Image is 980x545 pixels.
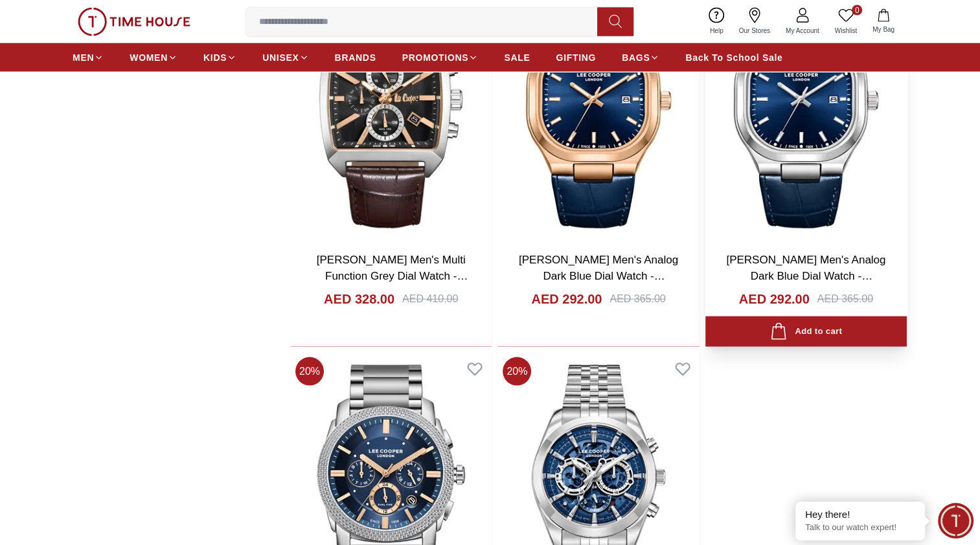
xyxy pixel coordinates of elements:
a: BAGS [622,46,659,69]
a: [PERSON_NAME] Men's Analog Dark Blue Dial Watch - LC08179.399 [726,254,885,299]
p: Talk to our watch expert! [805,522,915,533]
a: [PERSON_NAME] Men's Analog Dark Blue Dial Watch - LC08179.495 [519,254,678,299]
span: 0 [852,5,862,16]
a: GIFTING [556,46,596,69]
a: Back To School Sale [685,46,782,69]
span: Help [705,26,729,36]
h4: AED 292.00 [531,290,602,308]
h4: AED 292.00 [739,290,810,308]
div: AED 365.00 [817,291,873,307]
a: Our Stores [731,5,778,38]
span: BAGS [622,51,650,64]
a: MEN [73,46,104,69]
span: WOMEN [130,51,168,64]
span: Wishlist [830,26,862,36]
span: 20 % [295,357,324,386]
div: AED 365.00 [610,291,665,307]
span: Back To School Sale [685,51,782,64]
span: BRANDS [335,51,376,64]
a: WOMEN [130,46,177,69]
button: Add to cart [705,317,907,347]
a: [PERSON_NAME] Men's Multi Function Grey Dial Watch - LC08180.362 [317,254,468,299]
span: 20 % [503,357,531,386]
span: KIDS [203,51,227,64]
a: Help [702,5,731,38]
div: Add to cart [770,323,842,340]
h4: AED 328.00 [324,290,394,308]
span: My Account [781,26,825,36]
span: GIFTING [556,51,596,64]
img: ... [78,8,190,36]
a: KIDS [203,46,236,69]
span: SALE [504,51,530,64]
a: BRANDS [335,46,376,69]
span: MEN [73,51,94,64]
span: My Bag [867,25,900,34]
div: AED 410.00 [402,291,458,307]
div: Chat Widget [938,503,974,539]
span: UNISEX [262,51,299,64]
a: 0Wishlist [827,5,865,38]
a: SALE [504,46,530,69]
span: PROMOTIONS [402,51,469,64]
div: Hey there! [805,508,915,521]
button: My Bag [865,6,902,37]
span: Our Stores [734,26,775,36]
a: PROMOTIONS [402,46,479,69]
a: UNISEX [262,46,308,69]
